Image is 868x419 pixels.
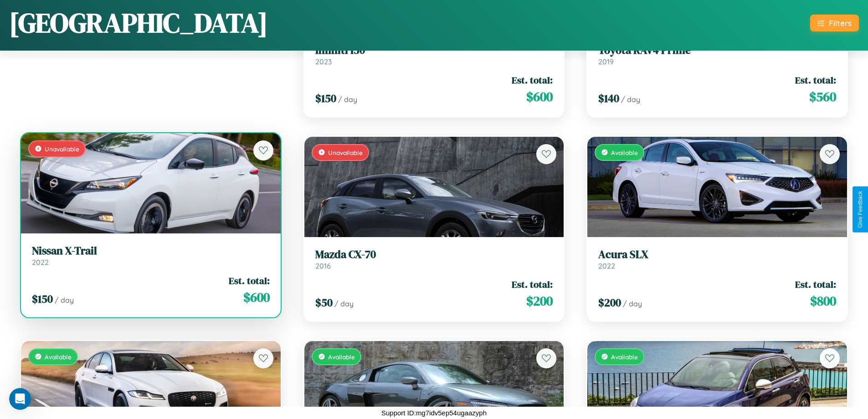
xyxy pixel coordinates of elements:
a: Nissan X-Trail2022 [32,244,270,267]
button: Filters [810,15,859,31]
span: Available [611,353,638,361]
span: / day [55,295,74,305]
span: Available [45,353,72,361]
span: / day [623,299,642,308]
span: / day [334,299,354,308]
span: $ 200 [526,292,553,310]
span: $ 150 [32,291,53,306]
a: Toyota RAV4 Prime2019 [598,44,836,66]
span: Est. total: [229,274,270,287]
a: Infiniti I302023 [315,44,553,66]
span: $ 50 [315,295,333,310]
span: 2023 [315,57,332,66]
span: $ 600 [243,288,270,306]
span: / day [621,95,640,104]
span: $ 800 [810,292,836,310]
h3: Mazda CX-70 [315,248,553,261]
span: Unavailable [45,145,79,153]
span: Est. total: [795,73,836,87]
span: 2019 [598,57,614,66]
span: Est. total: [795,278,836,291]
div: Filters [829,18,852,28]
span: Est. total: [512,278,553,291]
p: Support ID: mg7idv5ep54ugaazyph [381,407,487,419]
span: 2022 [598,261,615,270]
h1: [GEOGRAPHIC_DATA] [9,4,268,41]
span: Est. total: [512,73,553,87]
a: Acura SLX2022 [598,248,836,270]
span: $ 200 [598,295,621,310]
span: $ 560 [809,88,836,106]
span: 2022 [32,258,49,267]
span: Available [611,149,638,156]
span: Available [328,353,355,361]
h3: Nissan X-Trail [32,244,270,258]
span: $ 600 [526,88,553,106]
h3: Toyota RAV4 Prime [598,44,836,57]
span: $ 140 [598,91,619,106]
span: 2016 [315,261,331,270]
iframe: Intercom live chat [9,388,31,410]
h3: Acura SLX [598,248,836,261]
h3: Infiniti I30 [315,44,553,57]
span: $ 150 [315,91,336,106]
span: Unavailable [328,149,363,156]
div: Give Feedback [857,191,863,228]
span: / day [338,95,357,104]
a: Mazda CX-702016 [315,248,553,270]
